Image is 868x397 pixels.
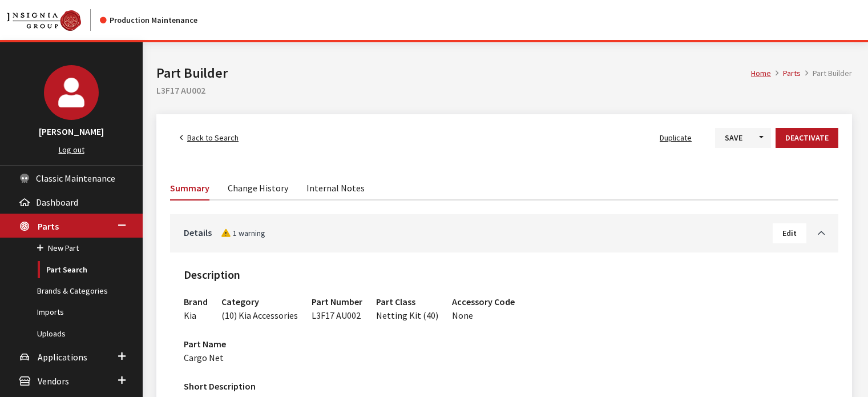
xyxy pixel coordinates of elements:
[773,223,806,243] button: Edit Details
[228,175,288,199] a: Change History
[156,63,751,83] h1: Part Builder
[376,310,438,321] span: Netting Kit (40)
[751,68,771,78] a: Home
[184,310,196,321] span: Kia
[184,266,825,283] h2: Description
[650,128,701,148] button: Duplicate
[660,133,692,143] span: Duplicate
[59,145,84,155] a: Log out
[11,125,131,138] h3: [PERSON_NAME]
[452,310,473,321] span: None
[782,228,797,238] span: Edit
[184,295,208,308] h3: Brand
[38,351,87,363] span: Applications
[170,128,248,148] a: Back to Search
[156,83,852,97] h2: L3F17 AU002
[44,65,99,120] img: Kirsten Dart
[184,337,825,351] h3: Part Name
[806,226,825,239] a: Toggle Accordion
[38,375,69,387] span: Vendors
[312,295,362,308] h3: Part Number
[306,175,365,199] a: Internal Notes
[170,175,209,200] a: Summary
[452,295,515,308] h3: Accessory Code
[100,14,197,26] div: Production Maintenance
[312,310,361,321] span: L3F17 AU002
[184,352,224,363] span: Cargo Net
[7,9,100,31] a: Insignia Group logo
[771,67,801,79] li: Parts
[221,310,298,321] span: (10) Kia Accessories
[187,133,239,143] span: Back to Search
[38,220,59,232] span: Parts
[36,173,115,184] span: Classic Maintenance
[7,10,81,31] img: Catalog Maintenance
[715,128,752,148] button: Save
[776,128,838,148] button: Deactivate
[376,295,438,308] h3: Part Class
[221,228,265,238] span: 1 warning
[184,379,825,393] h3: Short Description
[221,295,298,308] h3: Category
[801,67,852,79] li: Part Builder
[36,197,78,208] span: Dashboard
[184,226,773,239] a: Details1 warning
